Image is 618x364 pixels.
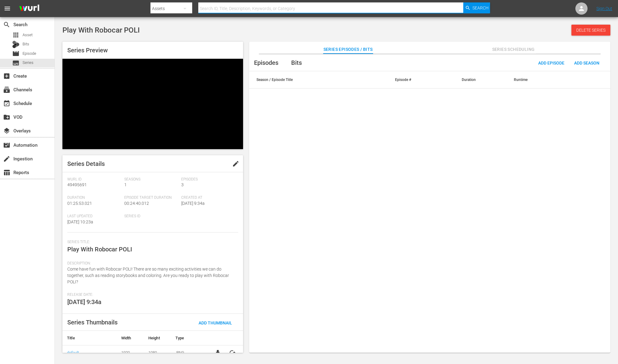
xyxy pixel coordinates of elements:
[67,214,121,219] span: Last Updated
[3,21,10,28] span: Search
[144,331,171,345] th: Height
[490,46,536,53] span: Series Scheduling
[3,169,10,176] span: Reports
[67,292,235,297] span: Release Date:
[23,60,34,66] span: Series
[569,57,604,68] button: Add Season
[569,61,604,65] span: Add Season
[3,86,10,93] span: Channels
[181,182,184,187] span: 3
[67,261,235,266] span: Description:
[15,2,44,16] img: ans4CAIJ8jUAAAAAAAAAAAAAAAAAAAAAAAAgQb4GAAAAAAAAAAAAAAAAAAAAAAAAJMjXAAAAAAAAAAAAAAAAAAAAAAAAgAT5G...
[67,298,101,306] span: [DATE] 9:34a
[12,50,19,57] span: Episode
[533,57,569,68] button: Add Episode
[3,142,10,149] span: Automation
[12,41,19,48] div: Bits
[194,320,237,325] span: Add Thumbnail
[171,345,207,360] td: .PNG
[194,317,237,328] button: Add Thumbnail
[62,26,140,34] span: Play With Robocar POLI
[388,71,440,88] th: Episode #
[144,345,171,360] td: 1080
[67,160,105,167] span: Series Details
[124,214,178,219] span: Series ID
[228,349,236,356] button: cached
[214,349,221,356] a: file_download
[3,127,10,135] span: Overlays
[454,71,507,88] th: Duration
[291,59,302,66] span: Bits
[228,156,243,171] button: edit
[232,160,239,167] span: edit
[571,25,610,36] button: Delete Series
[67,267,229,284] span: Come have fun with Robocar POLI! There are so many exciting activities we can do together, such a...
[23,41,29,47] span: Bits
[171,331,207,345] th: Type
[181,177,235,182] span: Episodes
[3,72,10,80] span: Create
[3,100,10,107] span: Schedule
[181,195,235,200] span: Created At
[67,350,79,355] a: default
[67,177,121,182] span: Wurl Id
[117,331,144,345] th: Width
[23,32,33,38] span: Asset
[463,2,490,13] button: Search
[3,155,10,163] span: Ingestion
[67,195,121,200] span: Duration
[571,28,610,33] span: Delete Series
[62,331,117,345] th: Title
[323,46,373,53] span: Series Episodes / Bits
[124,177,178,182] span: Seasons
[254,59,278,66] span: Episodes
[472,2,489,13] span: Search
[181,201,205,206] span: [DATE] 9:34a
[67,219,93,224] span: [DATE] 10:23a
[533,61,569,65] span: Add Episode
[67,47,108,54] span: Series Preview
[3,114,10,121] span: VOD
[596,6,612,11] a: Sign Out
[67,201,92,206] span: 01:25:53.021
[117,345,144,360] td: 1920
[67,240,235,245] span: Series Title:
[67,319,118,326] span: Series Thumbnails
[12,59,19,67] span: Series
[124,182,127,187] span: 1
[249,71,388,88] th: Season / Episode Title
[124,195,178,200] span: Episode Target Duration
[4,5,11,12] span: menu
[12,31,19,39] span: Asset
[67,246,132,253] span: Play With Robocar POLI
[67,182,87,187] span: 49495691
[23,51,36,57] span: Episode
[507,71,559,88] th: Runtime
[124,201,149,206] span: 00:24:40.012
